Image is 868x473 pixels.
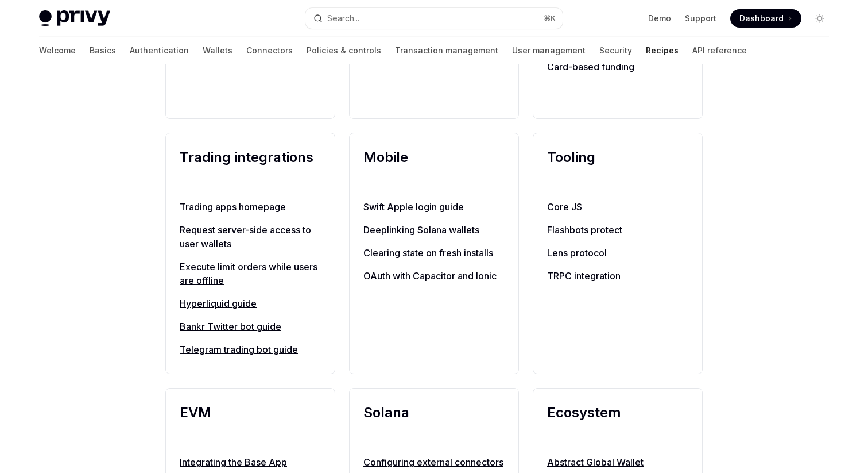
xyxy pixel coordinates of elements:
[692,37,747,64] a: API reference
[180,200,321,214] a: Trading apps homepage
[599,37,632,64] a: Security
[363,147,505,189] h2: Mobile
[180,223,321,251] a: Request server-side access to user wallets
[547,246,688,260] a: Lens protocol
[363,402,505,444] h2: Solana
[39,10,110,26] img: light logo
[547,60,688,74] a: Card-based funding
[547,223,688,237] a: Flashbots protect
[130,37,189,64] a: Authentication
[547,269,688,283] a: TRPC integration
[39,37,76,64] a: Welcome
[512,37,586,64] a: User management
[363,269,505,283] a: OAuth with Capacitor and Ionic
[327,11,359,25] div: Search...
[547,147,688,189] h2: Tooling
[180,260,321,287] a: Execute limit orders while users are offline
[180,297,321,310] a: Hyperliquid guide
[363,223,505,237] a: Deeplinking Solana wallets
[739,13,784,24] span: Dashboard
[395,37,498,64] a: Transaction management
[90,37,116,64] a: Basics
[180,402,321,444] h2: EVM
[811,9,829,28] button: Toggle dark mode
[547,455,688,469] a: Abstract Global Wallet
[363,455,505,469] a: Configuring external connectors
[547,200,688,214] a: Core JS
[363,200,505,214] a: Swift Apple login guide
[646,37,679,64] a: Recipes
[685,13,716,24] a: Support
[547,402,688,444] h2: Ecosystem
[180,343,321,356] a: Telegram trading bot guide
[307,37,381,64] a: Policies & controls
[544,14,556,23] span: ⌘ K
[203,37,232,64] a: Wallets
[648,13,671,24] a: Demo
[363,246,505,260] a: Clearing state on fresh installs
[730,9,801,28] a: Dashboard
[180,455,321,469] a: Integrating the Base App
[246,37,293,64] a: Connectors
[180,320,321,333] a: Bankr Twitter bot guide
[180,147,321,189] h2: Trading integrations
[305,8,563,29] button: Search...⌘K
